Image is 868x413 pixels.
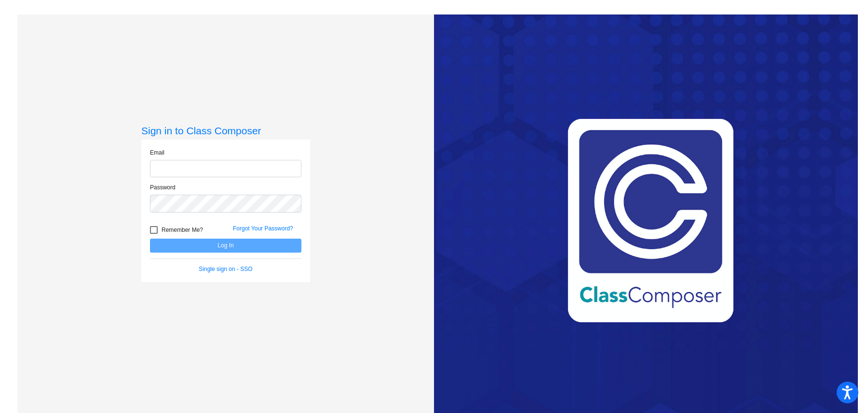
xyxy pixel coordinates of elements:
label: Email [150,148,164,157]
a: Forgot Your Password? [233,225,293,232]
a: Single sign on - SSO [199,266,252,272]
h3: Sign in to Class Composer [141,125,310,137]
span: Remember Me? [162,224,203,236]
label: Password [150,183,176,192]
button: Log In [150,239,301,253]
